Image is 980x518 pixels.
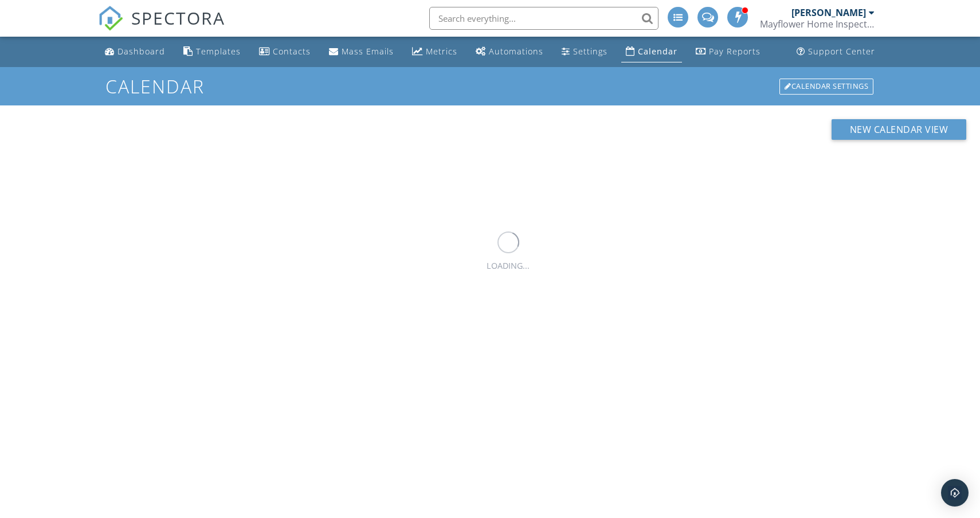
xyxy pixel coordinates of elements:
a: Support Center [792,41,880,62]
div: Calendar [638,46,677,57]
div: Mass Emails [342,46,394,57]
img: The Best Home Inspection Software - Spectora [98,6,123,31]
div: LOADING... [487,260,530,272]
a: Automations (Advanced) [471,41,548,62]
a: Metrics [407,41,462,62]
a: Contacts [254,41,315,62]
input: Search everything... [429,7,658,30]
div: Support Center [808,46,875,57]
div: [PERSON_NAME] [791,7,866,18]
button: New Calendar View [832,119,967,140]
a: Settings [557,41,612,62]
div: Contacts [273,46,311,57]
a: Mass Emails [324,41,398,62]
div: Metrics [426,46,457,57]
div: Calendar Settings [779,79,873,95]
a: Pay Reports [691,41,765,62]
a: SPECTORA [98,15,225,40]
div: Automations [489,46,543,57]
span: SPECTORA [131,6,225,30]
div: Mayflower Home Inspection [760,18,875,30]
a: Calendar [621,41,682,62]
div: Templates [196,46,241,57]
div: Settings [573,46,607,57]
div: Open Intercom Messenger [941,479,969,507]
a: Templates [179,41,245,62]
h1: Calendar [105,76,875,96]
a: Calendar Settings [778,77,875,96]
div: Pay Reports [709,46,761,57]
a: Dashboard [100,41,170,62]
div: Dashboard [117,46,165,57]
